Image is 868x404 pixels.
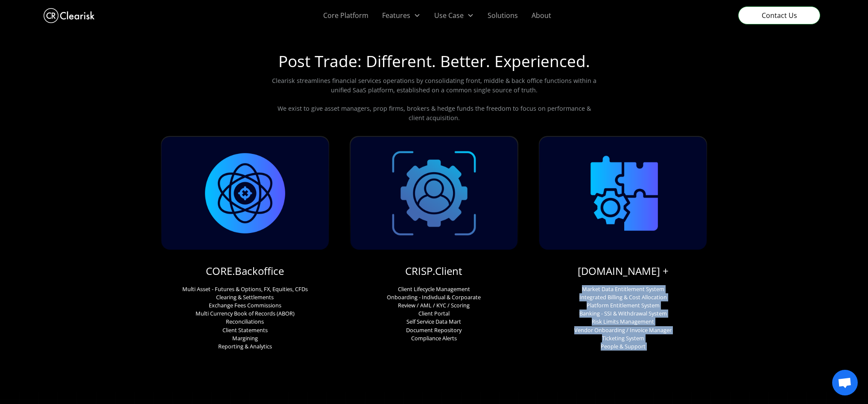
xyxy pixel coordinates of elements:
[382,10,410,21] div: Features
[574,285,672,351] p: Market Data Entitlement System Integrated Billing & Cost Allocation Platform Entitlement System B...
[738,6,820,24] a: Contact Us
[182,285,308,351] p: Multi Asset - Futures & Options, FX, Equities, CFDs Clearing & Settlements Exchange Fees Commissi...
[832,370,858,395] div: Open chat
[387,285,481,342] p: Client Lifecycle Management Onboarding - Indivdual & Corpoarate Review / AML / KYC / Scoring Clie...
[206,264,284,278] a: CORE.Backoffice
[270,76,598,122] p: Clearisk streamlines financial services operations by consolidating front, middle & back office f...
[434,10,464,21] div: Use Case
[44,6,95,25] a: home
[405,264,462,278] a: CRISP.Client
[278,52,590,76] h1: Post Trade: Different. Better. Experienced.
[578,264,669,278] a: [DOMAIN_NAME] +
